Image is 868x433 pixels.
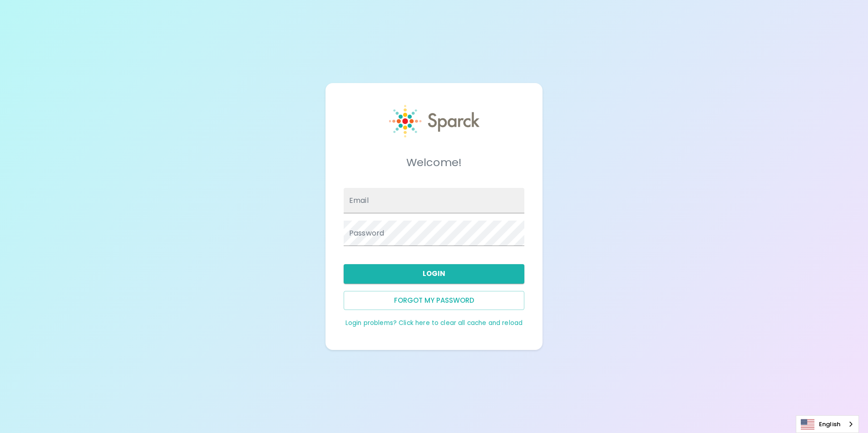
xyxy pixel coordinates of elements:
[345,319,523,327] a: Login problems? Click here to clear all cache and reload
[389,105,479,138] img: Sparck logo
[344,291,524,310] button: Forgot my password
[796,416,858,433] a: English
[344,264,524,283] button: Login
[796,415,859,433] div: Language
[796,415,859,433] aside: Language selected: English
[344,155,524,170] h5: Welcome!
